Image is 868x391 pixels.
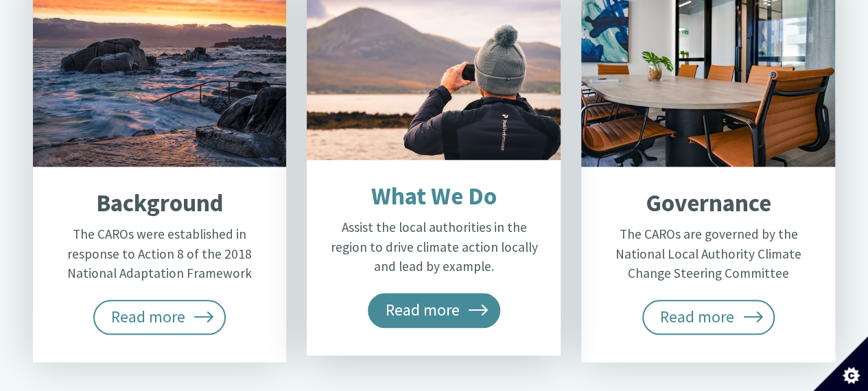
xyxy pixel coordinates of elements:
h2: What We Do [327,182,541,211]
h2: Background [52,189,266,217]
p: The CAROs are governed by the National Local Authority Climate Change Steering Committee [601,224,815,283]
p: Assist the local authorities in the region to drive climate action locally and lead by example. [327,217,541,276]
span: Read more [368,293,501,327]
span: Read more [642,300,775,334]
span: Read more [93,300,226,334]
p: The CAROs were established in response to Action 8 of the 2018 National Adaptation Framework [52,224,266,283]
h2: Governance [601,189,815,217]
button: Set cookie preferences [813,336,868,391]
